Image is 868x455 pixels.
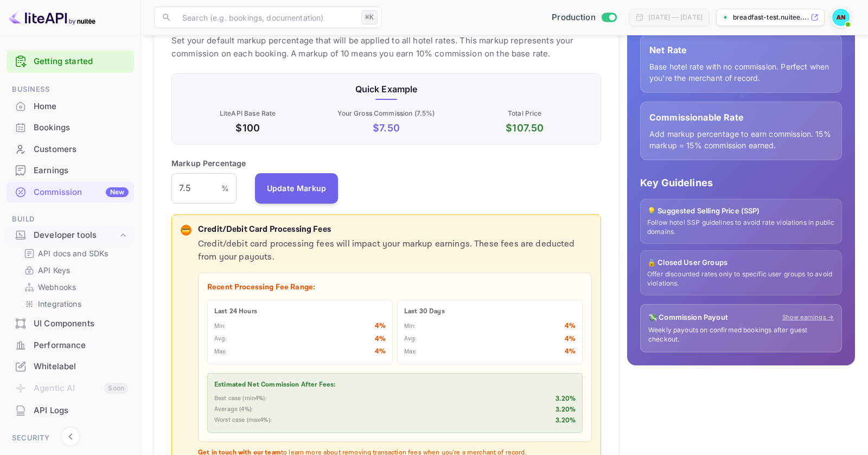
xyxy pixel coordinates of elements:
[171,173,221,204] input: 0
[24,298,125,309] a: Integrations
[181,121,315,135] p: $100
[7,182,134,202] a: CommissionNew
[375,334,386,345] p: 4 %
[7,117,134,137] a: Bookings
[214,405,253,414] p: Average ( 4 %):
[832,9,850,26] img: Abdelrahman Nasef
[648,326,834,344] p: Weekly payouts on confirmed bookings after guest checkout.
[20,262,130,278] div: API Keys
[7,313,134,333] a: UI Components
[214,307,386,317] p: Last 24 Hours
[24,264,125,276] a: API Keys
[733,12,808,22] p: breadfast-test.nuitee....
[24,248,125,259] a: API docs and SDKs
[181,83,592,96] p: Quick Example
[648,312,728,323] p: 💸 Commission Payout
[34,100,129,113] div: Home
[7,50,134,73] div: Getting started
[7,400,134,421] div: API Logs
[182,225,190,235] p: 💳
[20,296,130,312] div: Integrations
[319,109,453,118] p: Your Gross Commission ( 7.5 %)
[7,160,134,181] div: Earnings
[214,322,226,331] p: Min:
[214,347,227,357] p: Max:
[649,43,833,56] p: Net Rate
[34,405,129,417] div: API Logs
[34,143,129,156] div: Customers
[24,281,125,293] a: Webhooks
[38,281,76,293] p: Webhooks
[647,206,835,217] p: 💡 Suggested Selling Price (SSP)
[34,229,118,242] div: Developer tools
[34,361,129,373] div: Whitelabel
[7,139,134,160] div: Customers
[649,61,833,84] p: Base hotel rate with no commission. Perfect when you're the merchant of record.
[171,157,246,169] p: Markup Percentage
[649,111,833,124] p: Commissionable Rate
[207,282,583,293] p: Recent Processing Fee Range:
[7,432,134,444] span: Security
[647,270,835,288] p: Offer discounted rates only to specific user groups to avoid violations.
[458,121,592,135] p: $ 107.50
[34,165,129,177] div: Earnings
[547,11,621,24] div: Switch to Sandbox mode
[9,9,95,26] img: LiteAPI logo
[181,109,315,118] p: LiteAPI Base Rate
[648,12,703,22] div: [DATE] — [DATE]
[214,380,576,390] p: Estimated Net Commission After Fees:
[7,139,134,159] a: Customers
[34,318,129,330] div: UI Components
[552,11,596,24] span: Production
[565,334,576,345] p: 4 %
[7,96,134,117] div: Home
[640,175,842,190] p: Key Guidelines
[7,400,134,420] a: API Logs
[375,321,386,332] p: 4 %
[647,257,835,268] p: 🔒 Closed User Groups
[171,34,601,60] p: Set your default markup percentage that will be applied to all hotel rates. This markup represent...
[61,427,80,446] button: Collapse navigation
[7,84,134,96] span: Business
[7,182,134,203] div: CommissionNew
[214,394,267,403] p: Best case (min 4 %):
[404,322,416,331] p: Min:
[7,160,134,180] a: Earnings
[7,213,134,225] span: Build
[34,339,129,352] div: Performance
[565,346,576,357] p: 4 %
[375,346,386,357] p: 4 %
[7,226,134,245] div: Developer tools
[319,121,453,135] p: $ 7.50
[7,335,134,355] a: Performance
[7,335,134,356] div: Performance
[7,96,134,116] a: Home
[404,307,576,317] p: Last 30 Days
[647,218,835,237] p: Follow hotel SSP guidelines to avoid rate violations in public domains.
[255,173,339,204] button: Update Markup
[404,334,417,344] p: Avg:
[214,334,227,344] p: Avg:
[106,187,129,197] div: New
[556,416,576,426] p: 3.20 %
[34,122,129,134] div: Bookings
[649,128,833,151] p: Add markup percentage to earn commission. 15% markup = 15% commission earned.
[7,356,134,377] div: Whitelabel
[556,405,576,415] p: 3.20 %
[38,264,70,276] p: API Keys
[361,10,378,24] div: ⌘K
[556,394,576,404] p: 3.20 %
[565,321,576,332] p: 4 %
[782,313,834,322] a: Show earnings →
[34,186,129,199] div: Commission
[34,55,129,68] a: Getting started
[20,245,130,261] div: API docs and SDKs
[176,7,357,28] input: Search (e.g. bookings, documentation)
[20,279,130,295] div: Webhooks
[404,347,417,357] p: Max:
[7,117,134,138] div: Bookings
[198,238,592,264] p: Credit/debit card processing fees will impact your markup earnings. These fees are deducted from ...
[7,356,134,376] a: Whitelabel
[7,313,134,334] div: UI Components
[458,109,592,118] p: Total Price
